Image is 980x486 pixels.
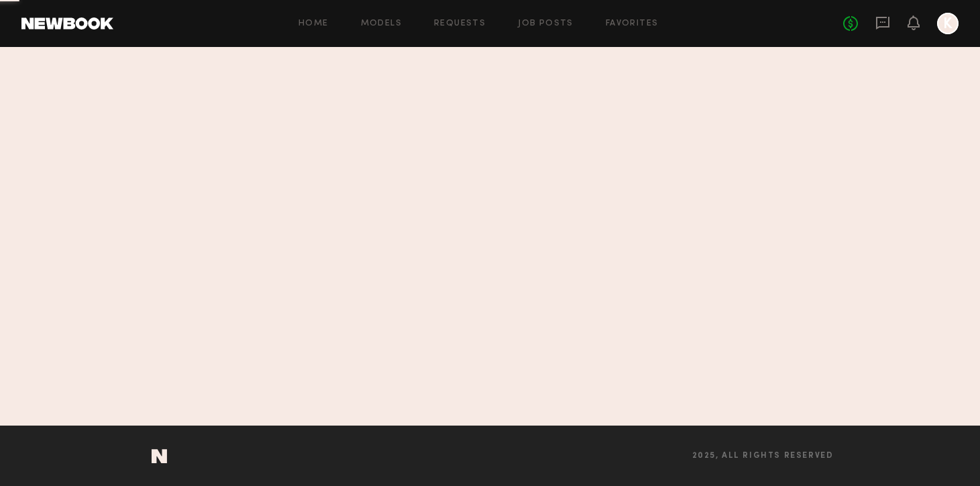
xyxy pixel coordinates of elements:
a: Requests [434,19,486,28]
a: Home [298,19,329,28]
a: K [937,13,959,34]
a: Models [361,19,402,28]
a: Favorites [606,19,659,28]
a: Job Posts [518,19,574,28]
span: 2025, all rights reserved [692,452,834,460]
